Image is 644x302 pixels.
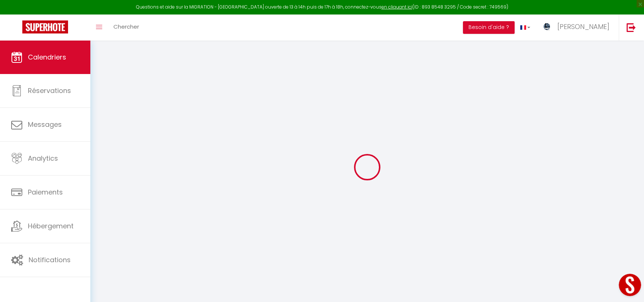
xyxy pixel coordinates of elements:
[28,120,62,129] span: Messages
[28,154,58,163] span: Analytics
[22,20,68,33] img: Super Booking
[536,15,619,41] a: ... [PERSON_NAME]
[541,21,553,32] img: ...
[463,21,515,34] button: Besoin d'aide ?
[381,4,412,10] a: en cliquant ici
[113,23,139,30] span: Chercher
[627,23,636,32] img: logout
[28,221,74,231] span: Hébergement
[28,86,71,95] span: Réservations
[108,15,145,41] a: Chercher
[28,52,66,62] span: Calendriers
[557,22,609,31] span: [PERSON_NAME]
[613,271,644,302] iframe: LiveChat chat widget
[28,187,63,197] span: Paiements
[29,255,71,264] span: Notifications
